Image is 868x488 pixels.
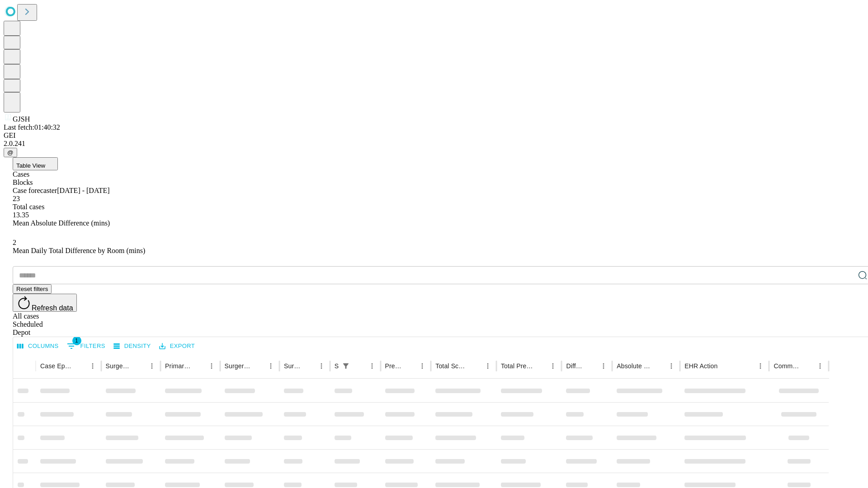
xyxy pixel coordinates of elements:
button: Menu [547,360,559,372]
button: Show filters [65,339,108,353]
span: 2 [13,239,16,246]
button: Menu [146,360,158,372]
span: Total cases [13,203,44,211]
button: Select columns [15,339,61,353]
div: 2.0.241 [4,140,864,148]
div: EHR Action [684,362,717,370]
div: Case Epic Id [40,362,73,370]
span: GJSH [13,115,30,123]
button: Sort [469,360,481,372]
span: [DATE] - [DATE] [57,187,109,194]
button: Sort [585,360,597,372]
span: Mean Absolute Difference (mins) [13,219,110,227]
button: Sort [193,360,205,372]
div: 1 active filter [340,360,352,372]
span: Mean Daily Total Difference by Room (mins) [13,247,145,254]
button: Sort [403,360,416,372]
span: @ [7,149,14,156]
button: Sort [74,360,86,372]
button: Menu [597,360,610,372]
button: Menu [315,360,328,372]
div: Surgeon Name [106,362,132,370]
button: Show filters [340,360,352,372]
div: Scheduled In Room Duration [335,362,339,370]
div: Total Scheduled Duration [435,362,468,370]
button: Sort [718,360,731,372]
button: @ [4,148,17,157]
button: Sort [302,360,315,372]
div: GEI [4,131,864,140]
button: Menu [814,360,826,372]
span: 1 [72,336,81,345]
button: Menu [754,360,767,372]
span: Reset filters [16,286,48,292]
button: Menu [665,360,678,372]
button: Sort [133,360,146,372]
div: Difference [566,362,584,370]
div: Primary Service [165,362,191,370]
button: Density [111,339,153,353]
div: Total Predicted Duration [501,362,533,370]
div: Absolute Difference [617,362,651,370]
button: Menu [264,360,277,372]
button: Sort [652,360,665,372]
div: Comments [774,362,800,370]
span: Table View [16,162,45,169]
div: Surgery Name [225,362,251,370]
button: Sort [534,360,547,372]
button: Menu [205,360,218,372]
div: Surgery Date [284,362,302,370]
button: Menu [481,360,494,372]
span: Last fetch: 01:40:32 [4,123,60,131]
button: Sort [252,360,264,372]
span: 13.35 [13,211,29,219]
button: Refresh data [13,294,77,312]
button: Export [157,339,197,353]
button: Table View [13,157,58,170]
span: Case forecaster [13,187,57,194]
div: Predicted In Room Duration [385,362,403,370]
button: Sort [353,360,366,372]
button: Menu [416,360,429,372]
button: Menu [86,360,99,372]
span: Refresh data [32,304,73,312]
button: Reset filters [13,284,52,294]
button: Sort [801,360,814,372]
span: 23 [13,195,20,202]
button: Menu [366,360,378,372]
